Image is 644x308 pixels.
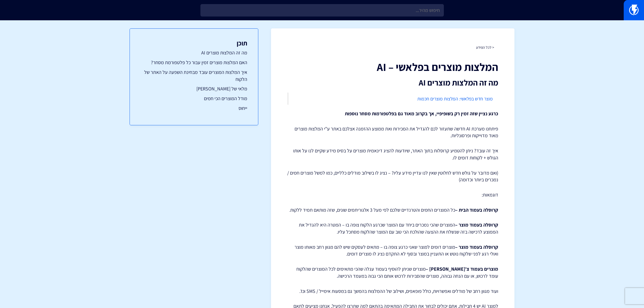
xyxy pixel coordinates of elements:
strong: כרגע נציין שזה זמין רק בשופיפיי, אך בקרוב מאוד גם בפלטפורמות מסחר נוספות [345,110,498,117]
a: מלאי של [PERSON_NAME] [141,85,247,92]
p: דוגמאות: [287,191,498,198]
strong: קרוסלה בעמוד מוצר – [455,244,498,250]
p: כל המוצרים החמים והטרנדיים שלכם לפי מעל 3 אלגוריתמים שונים, שזה מותאם תמיד ללקוח. [287,207,498,214]
p: מוצרים שניתן להוסיף בעמוד עגלה שהכי מתאימים לכל המוצרים שהלקוח עומד לרכוש, או עם הנחה גבוהה, מוצר... [287,266,498,279]
strong: קרוסלה בעמוד הבית – [455,207,498,213]
a: מודל המוצרים הכי חמים [141,95,247,102]
h2: מה זה המלצות מוצרים AI [287,78,498,87]
a: מוצר חדש בפלאשי: המלצות מוצרים חכמות [417,96,493,102]
p: ועוד מגוון רחב של מודלים ואפשרויות, כולל פופאפים, ושילוב של ההמלצות בהמשך גם במסעות אימייל / SMS ... [287,288,498,295]
a: האם המלצות מוצרים זמין עבור כל פלטפורמת מסחר? [141,59,247,66]
p: פיתחנו מערכת AI חדשה שתעזור לכם להגדיל את המכירות ואת ממוצע ההזמנה אצלכם באתר ע"י המלצות מוצרים מ... [287,125,498,139]
p: איך זה עובד? ניתן להטמיע קרוסלות בתוך האתר, שיודעות להציג דינאמית מוצרים על בסיס מידע שקיים לנו ע... [287,147,498,161]
p: (ואם מדובר על גולש חדש לחלוטין שאין לנו עדיין מידע עליו? – נציג לו בשילוב מודלים כלליים, כמו למשל... [287,169,498,183]
a: < לכל המידע [476,45,494,50]
p: מוצרים דומים למוצר שאני כרגע צופה בו – מתאים לעסקים שיש להם מגוון רחב מאותו מוצר ואולי רגע לפני ש... [287,244,498,257]
a: איך המלצות המוצרים עובד מבחינת השפעה על האתר של הלקוח [141,69,247,83]
input: חיפוש מהיר... [200,4,444,17]
a: מה זה המלצות מוצרים AI [141,49,247,56]
strong: קרוסלה בעמוד מוצר – [455,222,498,228]
a: ייחוס [141,105,247,112]
p: המוצרים שהכי נמכרים ביחד עם המוצר שכרגע הלקוח צופה בו – המטרה היא להגדיל את הממוצע לרכישה בזה שנש... [287,221,498,235]
h3: תוכן [141,40,247,47]
strong: מוצרים בעמוד צ'[PERSON_NAME] – [426,266,498,272]
h1: המלצות מוצרים בפלאשי – AI [287,61,498,73]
